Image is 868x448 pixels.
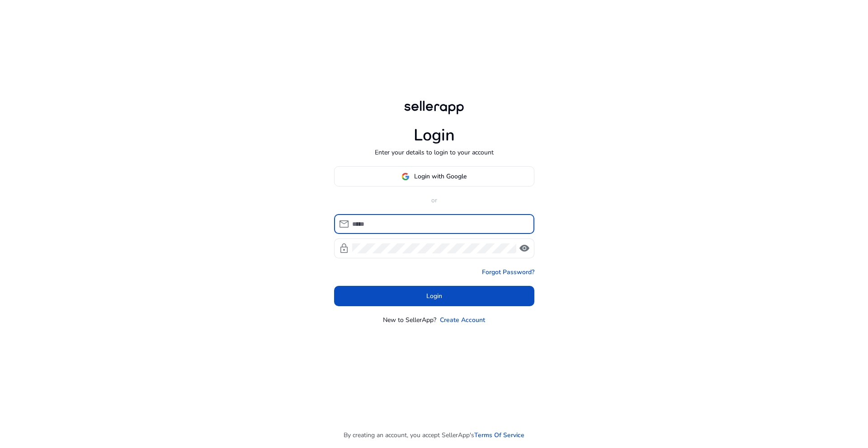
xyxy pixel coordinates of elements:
p: New to SellerApp? [383,315,436,325]
span: visibility [519,243,530,254]
a: Forgot Password? [482,267,534,277]
p: Enter your details to login to your account [375,148,494,157]
img: google-logo.svg [401,173,410,181]
button: Login [334,286,534,306]
h1: Login [414,126,455,145]
a: Create Account [440,315,485,325]
span: lock [339,243,349,254]
span: Login with Google [414,172,467,181]
a: Terms Of Service [474,430,524,440]
button: Login with Google [334,166,534,187]
p: or [334,196,534,205]
span: mail [339,219,349,229]
span: Login [426,291,442,301]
